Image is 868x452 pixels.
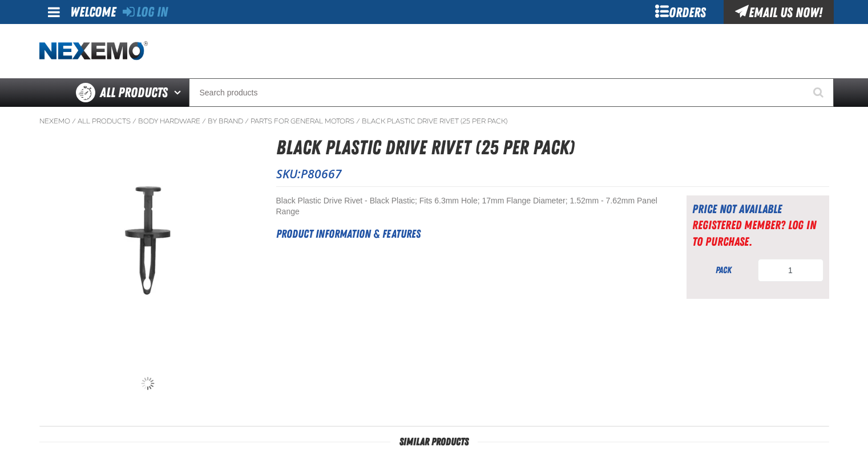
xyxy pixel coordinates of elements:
[208,117,243,126] a: By Brand
[39,41,148,61] a: Home
[251,117,354,126] a: Parts for General Motors
[301,166,342,182] span: P80667
[276,195,658,217] div: Black Plastic Drive Rivet - Black Plastic; Fits 6.3mm Hole; 17mm Flange Diameter; 1.52mm - 7.62mm...
[132,117,136,126] span: /
[356,117,360,126] span: /
[276,166,829,182] p: SKU:
[72,117,76,126] span: /
[123,4,168,20] a: Log In
[78,117,131,126] a: All Products
[276,133,829,163] h1: Black Plastic Drive Rivet (25 per pack)
[39,117,70,126] a: Nexemo
[189,78,834,107] input: Search
[39,117,829,126] nav: Breadcrumbs
[100,82,168,103] span: All Products
[276,225,658,242] h2: Product Information & Features
[202,117,206,126] span: /
[39,41,148,61] img: Nexemo logo
[245,117,249,126] span: /
[692,264,755,277] div: pack
[390,436,478,447] span: Similar Products
[138,117,200,126] a: Body Hardware
[692,218,816,248] a: Registered Member? Log In to purchase.
[692,201,823,217] div: Price not available
[40,133,256,349] img: Black Plastic Drive Rivet (25 per pack)
[362,117,507,126] a: Black Plastic Drive Rivet (25 per pack)
[758,259,823,282] input: Product Quantity
[805,78,834,107] button: Start Searching
[170,78,189,107] button: Open All Products pages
